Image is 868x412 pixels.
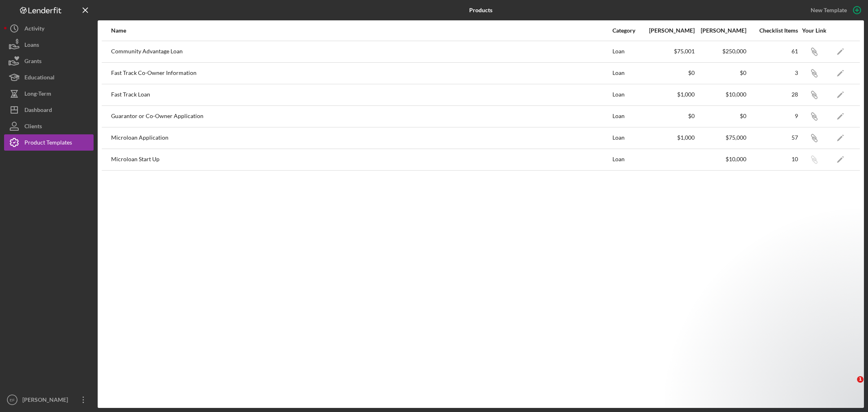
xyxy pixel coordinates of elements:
button: Long-Term [4,85,94,102]
div: Loan [612,128,643,148]
div: Your Link [799,27,829,34]
iframe: Intercom live chat [840,376,860,396]
button: Product Templates [4,134,94,151]
div: Loan [612,85,643,105]
div: New Template [811,4,847,16]
div: 9 [747,113,798,119]
button: Clients [4,118,94,134]
div: 61 [747,48,798,55]
div: Fast Track Loan [111,85,612,105]
div: $1,000 [644,91,695,98]
button: New Template [806,4,864,16]
button: Activity [4,20,94,37]
div: $0 [644,70,695,76]
div: Loan [612,149,643,170]
button: Educational [4,69,94,85]
div: Name [111,27,612,34]
div: $0 [695,113,746,119]
div: $75,001 [644,48,695,55]
b: Products [469,7,492,13]
div: $10,000 [695,156,746,162]
div: [PERSON_NAME] [695,27,746,34]
div: Microloan Start Up [111,149,612,170]
div: 3 [747,70,798,76]
div: Fast Track Co-Owner Information [111,63,612,83]
text: EF [10,398,15,402]
div: Long-Term [24,85,51,104]
div: $0 [644,113,695,119]
div: $1,000 [644,134,695,141]
div: Loan [612,106,643,127]
div: 57 [747,134,798,141]
button: Grants [4,53,94,69]
div: Checklist Items [747,27,798,34]
div: Community Advantage Loan [111,42,612,62]
button: Dashboard [4,102,94,118]
div: [PERSON_NAME] [20,392,73,410]
div: Clients [24,118,42,136]
div: Category [612,27,643,34]
div: Loans [24,37,39,55]
div: Activity [24,20,44,39]
div: 28 [747,91,798,98]
div: [PERSON_NAME] [644,27,695,34]
button: EF[PERSON_NAME] [4,392,94,408]
div: Guarantor or Co-Owner Application [111,106,612,127]
div: $0 [695,70,746,76]
div: Educational [24,69,55,88]
div: Dashboard [24,102,52,120]
div: Loan [612,63,643,83]
div: Grants [24,53,42,71]
div: Microloan Application [111,128,612,148]
button: Loans [4,37,94,53]
div: $250,000 [695,48,746,55]
span: 1 [857,376,864,383]
div: 10 [747,156,798,162]
div: Product Templates [24,134,72,153]
div: Loan [612,42,643,62]
div: $75,000 [695,134,746,141]
div: $10,000 [695,91,746,98]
